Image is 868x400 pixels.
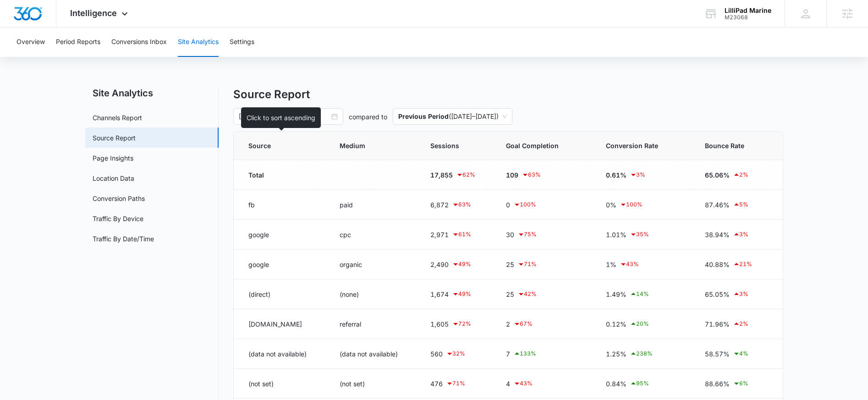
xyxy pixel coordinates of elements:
[93,153,133,163] a: Page Insights
[630,378,649,389] div: 95 %
[329,190,419,220] td: paid
[725,14,771,21] div: account id
[725,7,771,14] div: account name
[446,378,465,389] div: 71 %
[606,318,683,329] div: 0.12%
[606,141,670,150] span: Conversion Rate
[329,250,419,279] td: organic
[398,112,449,120] p: Previous Period
[452,318,471,329] div: 72 %
[16,28,45,57] button: Overview
[329,369,419,399] td: (not set)
[705,229,768,240] div: 38.94%
[506,378,583,389] div: 4
[85,86,219,100] h2: Site Analytics
[234,309,329,339] td: [DOMAIN_NAME]
[606,169,683,180] div: 0.61%
[93,234,154,244] a: Traffic By Date/Time
[606,289,683,300] div: 1.49%
[452,259,471,270] div: 49 %
[234,339,329,369] td: (data not available)
[606,348,683,359] div: 1.25%
[705,141,755,150] span: Bounce Rate
[430,318,484,329] div: 1,605
[446,348,465,359] div: 32 %
[452,289,471,300] div: 49 %
[398,109,507,124] span: ( [DATE] – [DATE] )
[733,348,748,359] div: 4 %
[733,289,748,300] div: 3 %
[430,259,484,270] div: 2,490
[506,229,583,240] div: 30
[230,28,254,57] button: Settings
[506,141,570,150] span: Goal Completion
[705,318,768,329] div: 71.96%
[733,318,748,329] div: 2 %
[630,318,649,329] div: 20 %
[705,289,768,300] div: 65.05%
[705,259,768,270] div: 40.88%
[506,199,583,210] div: 0
[234,250,329,279] td: google
[111,28,167,57] button: Conversions Inbox
[93,214,143,223] a: Traffic By Device
[620,199,643,210] div: 100 %
[248,141,304,150] span: Source
[93,194,145,203] a: Conversion Paths
[606,259,683,270] div: 1%
[506,259,583,270] div: 25
[506,348,583,359] div: 7
[620,259,639,270] div: 43 %
[522,169,541,180] div: 63 %
[340,141,395,150] span: Medium
[329,309,419,339] td: referral
[430,378,484,389] div: 476
[630,348,653,359] div: 238 %
[178,28,219,57] button: Site Analytics
[733,259,752,270] div: 21 %
[456,169,475,180] div: 62 %
[56,28,100,57] button: Period Reports
[630,169,645,180] div: 3 %
[733,229,748,240] div: 3 %
[452,199,471,210] div: 63 %
[430,289,484,300] div: 1,674
[630,229,649,240] div: 35 %
[733,378,748,389] div: 6 %
[606,378,683,389] div: 0.84%
[517,259,537,270] div: 71 %
[430,229,484,240] div: 2,971
[513,348,536,359] div: 133 %
[517,289,537,300] div: 42 %
[430,169,484,180] div: 17,855
[234,369,329,399] td: (not set)
[329,339,419,369] td: (data not available)
[705,199,768,210] div: 87.46%
[430,348,484,359] div: 560
[234,160,329,190] td: Total
[606,229,683,240] div: 1.01%
[234,220,329,250] td: google
[349,112,387,122] p: compared to
[705,378,768,389] div: 88.66%
[506,289,583,300] div: 25
[329,279,419,309] td: (none)
[452,229,471,240] div: 61 %
[506,169,583,180] div: 109
[630,289,649,300] div: 14 %
[93,113,142,122] a: Channels Report
[705,169,768,180] div: 65.06%
[70,8,117,18] span: Intelligence
[234,190,329,220] td: fb
[705,348,768,359] div: 58.57%
[93,173,134,183] a: Location Data
[239,111,277,122] input: Start date
[241,107,321,128] div: Click to sort ascending
[430,141,471,150] span: Sessions
[233,86,783,103] h4: Source Report
[517,229,537,240] div: 75 %
[234,279,329,309] td: (direct)
[513,318,533,329] div: 67 %
[733,199,748,210] div: 5 %
[513,378,533,389] div: 43 %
